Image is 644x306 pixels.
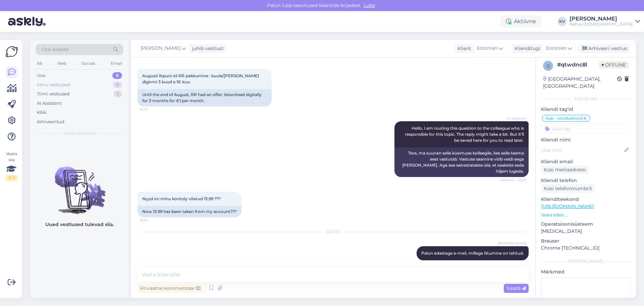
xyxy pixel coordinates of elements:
span: 16:49 [140,107,165,112]
div: [PERSON_NAME] [570,16,633,21]
span: 16:50 [140,218,165,223]
a: [PERSON_NAME]Rahva [DEMOGRAPHIC_DATA] [570,16,640,27]
p: Uued vestlused tulevad siia. [45,221,114,228]
div: Tiimi vestlused [37,91,70,97]
span: AI Assistent [501,116,527,121]
span: Nähtud ✓ 16:50 [500,177,527,182]
div: # qtwdnc8l [557,61,599,69]
span: Uued vestlused [64,130,95,136]
div: [DATE] [138,229,529,235]
p: Kliendi telefon [541,177,631,184]
span: Hello, I am routing this question to the colleague who is responsible for this topic. The reply m... [405,126,525,143]
div: juhib vestlust [190,45,224,52]
input: Lisa nimi [541,146,623,154]
div: Rahva [DEMOGRAPHIC_DATA] [570,21,633,27]
div: Kliendi info [541,96,631,102]
span: q [546,63,550,68]
div: Now 13.99 has been taken from my account??? [138,206,241,217]
span: Saada [506,285,526,291]
div: Privaatne kommentaar [138,284,203,293]
div: Uus [37,72,46,79]
span: Otsi kliente [42,46,68,53]
div: Arhiveeri vestlus [578,44,630,53]
p: Märkmed [541,268,631,275]
span: Nyyd on minu kontoly võetud 13,99 ??? [142,196,221,201]
img: No chats [30,155,129,215]
div: Klient [455,45,471,52]
span: Estonian [546,45,567,52]
p: Operatsioonisüsteem [541,221,631,228]
div: [PERSON_NAME] [541,258,631,264]
div: Email [109,59,123,68]
div: Arhiveeritud [37,119,64,125]
span: Äpp - sooduskood [545,116,583,120]
div: 2 / 3 [5,175,17,181]
div: Küsi telefoninumbrit [541,184,595,193]
p: Kliendi nimi [541,136,631,143]
div: Aktiivne [500,15,541,28]
div: AI Assistent [37,100,62,107]
span: [PERSON_NAME] [141,45,180,52]
span: Luba [362,2,377,8]
div: Klienditugi [512,45,540,52]
p: Vaata edasi ... [541,212,631,218]
p: Chrome [TECHNICAL_ID] [541,245,631,252]
div: Minu vestlused [37,82,70,88]
div: Tere, ma suunan selle küsimuse kolleegile, kes selle teema eest vastutab. Vastuse saamine võib ve... [394,147,529,177]
div: Vaata siia [5,151,17,181]
p: Kliendi tag'id [541,106,631,113]
div: Until the end of August, RR had an offer: listen/read digitally for 3 months for €1 per month. [138,89,272,106]
div: Socials [80,59,97,68]
p: [MEDICAL_DATA] [541,228,631,235]
span: [PERSON_NAME] [498,241,527,246]
div: KV [557,17,567,26]
div: Küsi meiliaadressi [541,165,589,174]
input: Lisa tag [541,124,631,134]
div: 1 [114,91,122,97]
span: Palun edastage e-mail, millega liitumine on tehtud. [421,251,524,256]
div: Kõik [37,109,47,116]
img: Askly Logo [5,45,18,58]
p: Kliendi email [541,158,631,165]
div: [GEOGRAPHIC_DATA], [GEOGRAPHIC_DATA] [543,76,617,90]
div: All [36,59,43,68]
p: Brauser [541,237,631,245]
span: 8:49 [501,261,527,266]
div: Web [56,59,68,68]
div: 0 [112,72,122,79]
p: Klienditeekond [541,196,631,203]
span: Estonian [477,45,497,52]
a: [URL][DOMAIN_NAME] [541,203,594,209]
div: 5 [113,82,122,88]
span: Offline [599,61,629,69]
span: Augusti lõpuni oli RR pakkumine : kuula/[PERSON_NAME] digirmt 3 kuud a 1€ kuu. [142,73,260,84]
